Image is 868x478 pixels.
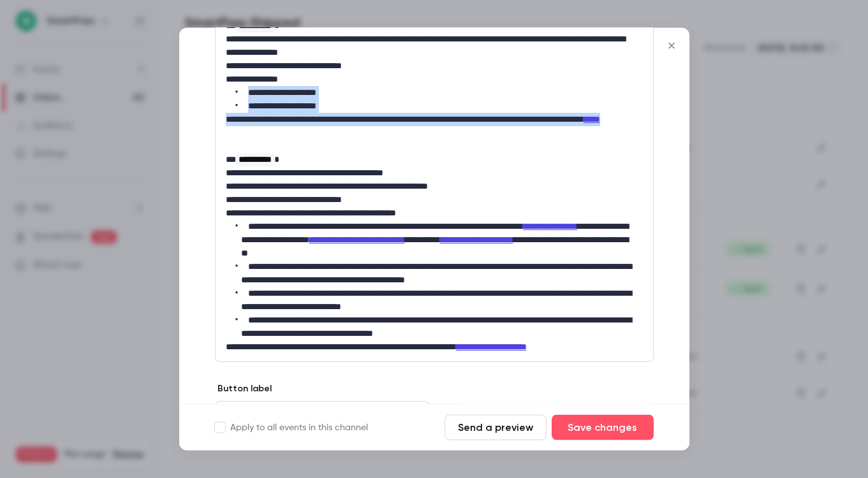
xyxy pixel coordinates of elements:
[215,421,368,434] label: Apply to all events in this channel
[460,402,652,431] div: editor
[216,12,653,362] div: editor
[445,415,547,440] button: Send a preview
[216,402,429,431] div: editor
[659,33,684,59] button: Close
[552,415,654,440] button: Save changes
[215,383,272,396] label: Button label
